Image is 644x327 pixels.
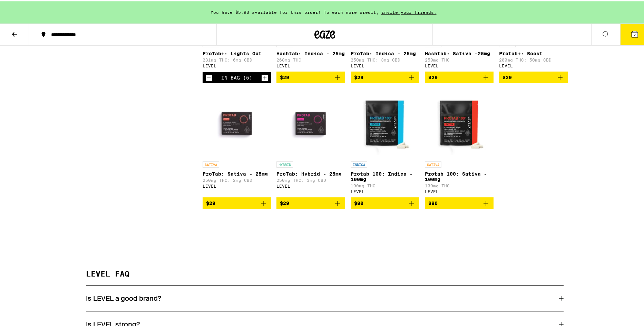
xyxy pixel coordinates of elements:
[428,73,438,79] span: $29
[354,73,363,79] span: $29
[211,9,379,13] span: You have $5.93 available for this order! To earn more credit,
[203,62,271,67] div: LEVEL
[425,160,441,166] p: SATIVA
[203,177,271,181] p: 250mg THC: 2mg CBD
[351,87,419,196] a: Open page for Protab 100: Indica - 100mg from LEVEL
[425,62,494,67] div: LEVEL
[276,87,345,157] img: LEVEL - ProTab: Hybrid - 25mg
[276,62,345,67] div: LEVEL
[4,5,50,10] span: Hi. Need any help?
[502,73,512,79] span: $29
[276,56,345,61] p: 268mg THC
[499,49,568,55] p: Protab+: Boost
[351,70,419,82] button: Add to bag
[203,87,271,157] img: LEVEL - ProTab: Sativa - 25mg
[351,87,419,157] img: LEVEL - Protab 100: Indica - 100mg
[351,182,419,187] p: 100mg THC
[425,87,494,196] a: Open page for Protab 100: Sativa - 100mg from LEVEL
[276,49,345,55] p: Hashtab: Indica - 25mg
[205,73,212,80] button: Decrement
[351,160,367,166] p: INDICA
[425,87,494,157] img: LEVEL - Protab 100: Sativa - 100mg
[276,160,293,166] p: HYBRID
[354,199,363,205] span: $80
[203,49,271,55] p: ProTab+: Lights Out
[276,70,345,82] button: Add to bag
[499,62,568,67] div: LEVEL
[425,182,494,187] p: 100mg THC
[276,183,345,187] div: LEVEL
[86,269,564,284] h2: LEVEL FAQ
[351,56,419,61] p: 250mg THC: 3mg CBD
[221,74,252,79] div: In Bag (5)
[261,73,268,80] button: Increment
[203,170,271,175] p: ProTab: Sativa - 25mg
[499,56,568,61] p: 200mg THC: 50mg CBD
[203,160,219,166] p: SATIVA
[428,199,438,205] span: $80
[86,292,161,301] h3: Is LEVEL a good brand?
[203,56,271,61] p: 231mg THC: 6mg CBD
[351,188,419,193] div: LEVEL
[425,188,494,193] div: LEVEL
[425,56,494,61] p: 250mg THC
[276,170,345,175] p: ProTab: Hybrid - 25mg
[206,199,215,205] span: $29
[425,170,494,181] p: Protab 100: Sativa - 100mg
[351,62,419,67] div: LEVEL
[634,31,636,36] span: 7
[425,49,494,55] p: Hashtab: Sativa -25mg
[425,196,494,208] button: Add to bag
[351,196,419,208] button: Add to bag
[203,183,271,187] div: LEVEL
[280,73,289,79] span: $29
[379,9,439,13] span: invite your friends.
[276,87,345,196] a: Open page for ProTab: Hybrid - 25mg from LEVEL
[276,196,345,208] button: Add to bag
[351,49,419,55] p: ProTab: Indica - 25mg
[203,87,271,196] a: Open page for ProTab: Sativa - 25mg from LEVEL
[203,196,271,208] button: Add to bag
[499,70,568,82] button: Add to bag
[351,170,419,181] p: Protab 100: Indica - 100mg
[425,70,494,82] button: Add to bag
[276,177,345,181] p: 250mg THC: 3mg CBD
[280,199,289,205] span: $29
